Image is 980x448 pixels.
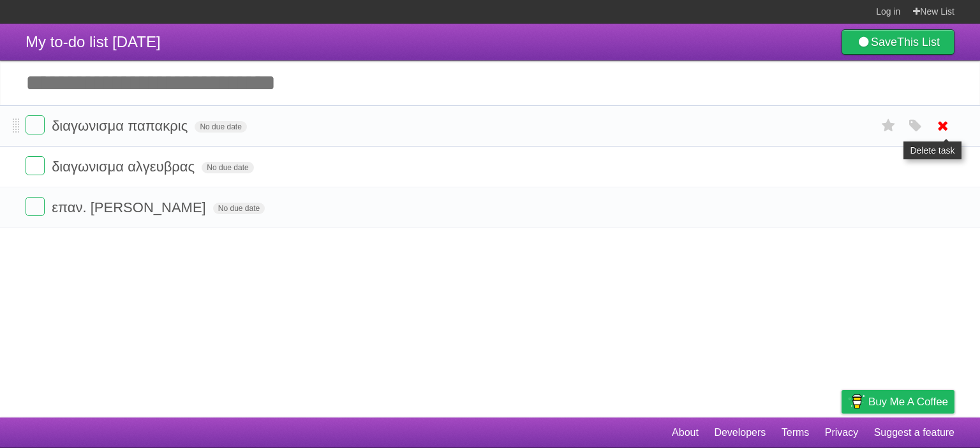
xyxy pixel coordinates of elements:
span: διαγωνισμα παπακρις [52,118,191,134]
span: No due date [202,162,253,173]
span: My to-do list [DATE] [26,33,161,50]
a: Suggest a feature [874,421,954,445]
label: Star task [877,156,901,177]
label: Star task [877,115,901,136]
label: Done [26,115,45,134]
img: Buy me a coffee [848,391,865,412]
a: SaveThis List [842,29,954,55]
a: Developers [714,421,766,445]
b: This List [897,36,940,48]
a: Buy me a coffee [842,390,954,414]
a: About [672,421,699,445]
span: διαγωνισμα αλγευβρας [52,159,198,175]
label: Done [26,197,45,216]
span: No due date [195,121,246,133]
a: Terms [782,421,810,445]
label: Star task [877,197,901,218]
span: No due date [213,203,265,214]
span: επαν. [PERSON_NAME] [52,199,209,215]
span: Buy me a coffee [868,391,948,413]
a: Privacy [825,421,858,445]
label: Done [26,156,45,175]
